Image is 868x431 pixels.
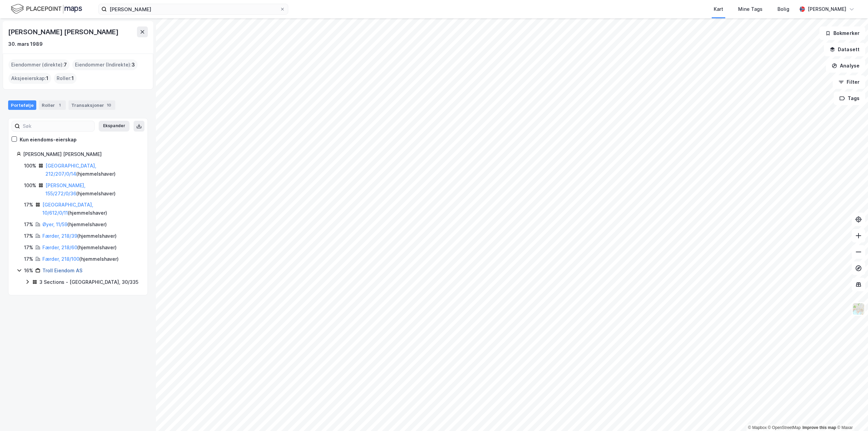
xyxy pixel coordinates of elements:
[820,26,865,40] button: Bokmerker
[20,136,77,144] div: Kun eiendoms-eierskap
[24,255,33,263] div: 17%
[99,121,130,132] button: Ekspander
[107,4,280,14] input: Søk på adresse, matrikkel, gårdeiere, leietakere eller personer
[826,59,865,73] button: Analyse
[24,201,33,209] div: 17%
[45,181,139,198] div: ( hjemmelshaver )
[824,43,865,56] button: Datasett
[42,233,77,239] a: Færder, 218/39
[105,102,113,109] div: 10
[833,75,865,89] button: Filter
[72,59,138,70] div: Eiendommer (Indirekte) :
[803,425,836,430] a: Improve this map
[23,150,139,158] div: [PERSON_NAME] [PERSON_NAME]
[8,100,36,110] div: Portefølje
[54,73,77,84] div: Roller :
[45,162,139,178] div: ( hjemmelshaver )
[24,232,33,240] div: 17%
[42,202,93,216] a: [GEOGRAPHIC_DATA], 10/612/0/11
[39,100,66,110] div: Roller
[42,220,107,229] div: ( hjemmelshaver )
[64,61,67,69] span: 7
[24,162,36,170] div: 100%
[834,398,868,431] iframe: Chat Widget
[8,59,70,70] div: Eiendommer (direkte) :
[714,5,723,13] div: Kart
[46,74,48,82] span: 1
[8,26,120,37] div: [PERSON_NAME] [PERSON_NAME]
[8,40,43,48] div: 30. mars 1989
[68,100,115,110] div: Transaksjoner
[42,232,117,240] div: ( hjemmelshaver )
[42,255,119,263] div: ( hjemmelshaver )
[42,268,82,273] a: Troll Eiendom AS
[24,267,33,275] div: 16%
[834,398,868,431] div: Kontrollprogram for chat
[24,181,36,190] div: 100%
[45,182,85,196] a: [PERSON_NAME], 155/272/0/36
[777,5,789,13] div: Bolig
[20,121,94,131] input: Søk
[72,74,74,82] span: 1
[132,61,135,69] span: 3
[11,3,82,15] img: logo.f888ab2527a4732fd821a326f86c7f29.svg
[808,5,846,13] div: [PERSON_NAME]
[42,244,77,250] a: Færder, 218/60
[748,425,767,430] a: Mapbox
[834,92,865,105] button: Tags
[56,102,63,109] div: 1
[768,425,801,430] a: OpenStreetMap
[852,302,865,315] img: Z
[24,243,33,252] div: 17%
[24,220,33,229] div: 17%
[738,5,763,13] div: Mine Tags
[45,163,96,177] a: [GEOGRAPHIC_DATA], 212/207/0/14
[8,73,51,84] div: Aksjeeierskap :
[42,201,139,217] div: ( hjemmelshaver )
[42,243,117,252] div: ( hjemmelshaver )
[42,221,67,227] a: Øyer, 11/59
[39,278,138,286] div: 3 Sections - [GEOGRAPHIC_DATA], 30/335
[42,256,79,262] a: Færder, 218/100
